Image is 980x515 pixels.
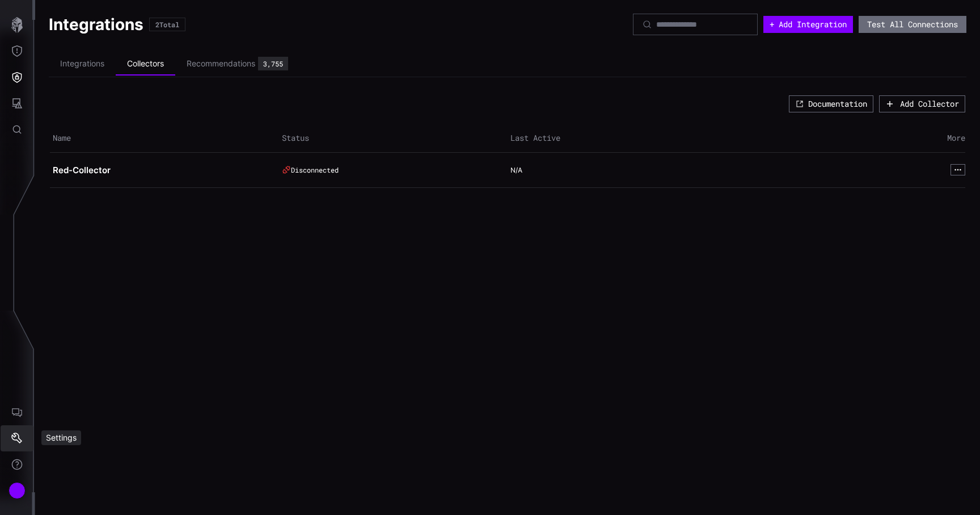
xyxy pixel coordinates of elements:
[859,16,966,33] button: Test All Connections
[879,95,965,112] button: Add Collector
[279,124,508,153] th: Status
[789,95,873,112] button: Documentation
[187,58,255,69] div: Recommendations
[282,165,497,174] div: Disconnected
[763,16,853,33] button: + Add Integration
[50,124,279,153] th: Name
[49,14,143,35] h1: Integrations
[49,53,116,75] li: Integrations
[53,165,268,176] h2: Red-Collector
[155,21,179,28] div: 2 Total
[508,153,737,188] td: N/A
[116,53,175,76] li: Collectors
[263,60,283,67] div: 3,755
[737,124,966,153] th: More
[508,124,737,153] th: Last Active
[900,99,959,109] div: Add Collector
[41,430,81,445] div: Settings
